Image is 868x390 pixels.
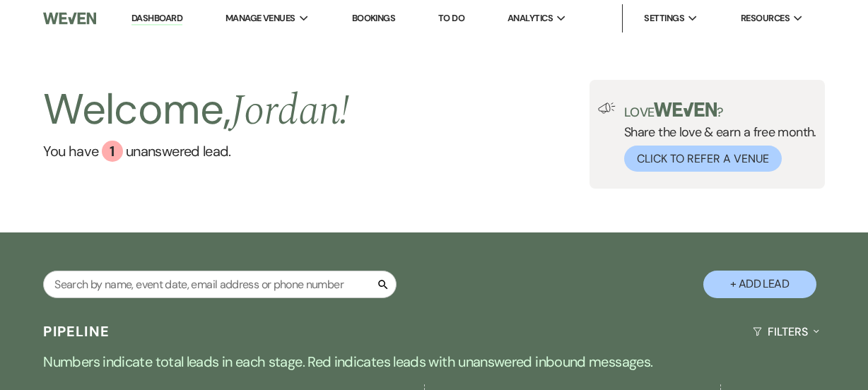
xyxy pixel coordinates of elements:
[225,11,295,25] span: Manage Venues
[624,102,816,119] p: Love ?
[624,146,782,172] button: Click to Refer a Venue
[747,313,824,350] button: Filters
[654,102,717,117] img: weven-logo-green.svg
[43,321,110,341] h3: Pipeline
[741,11,790,25] span: Resources
[703,271,816,298] button: + Add Lead
[131,12,182,25] a: Dashboard
[43,4,95,33] img: Weven Logo
[230,78,350,143] span: Jordan !
[616,102,816,172] div: Share the love & earn a free month.
[43,141,349,162] a: You have 1 unanswered lead.
[43,80,349,141] h2: Welcome,
[438,12,464,24] a: To Do
[508,11,553,25] span: Analytics
[43,271,397,298] input: Search by name, event date, email address or phone number
[102,141,123,162] div: 1
[352,12,396,24] a: Bookings
[598,102,616,114] img: loud-speaker-illustration.svg
[644,11,684,25] span: Settings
